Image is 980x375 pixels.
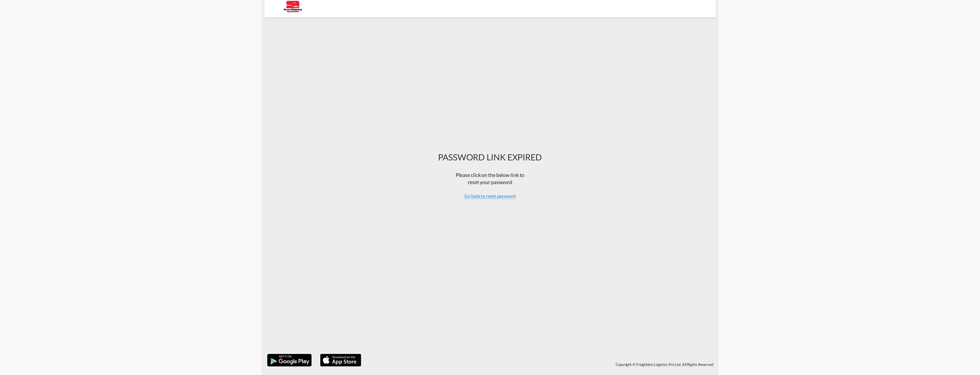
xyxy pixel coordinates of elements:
div: PASSWORD LINK EXPIRED [438,151,542,163]
span: Go back to reset password [464,193,516,199]
img: google.png [267,353,312,367]
span: reset your password [468,179,512,185]
img: apple.png [320,353,362,367]
div: Copyright © Freightbro Logistics Pvt Ltd. All Rights Reserved [364,360,716,369]
span: Please click on the below link to [456,172,525,178]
